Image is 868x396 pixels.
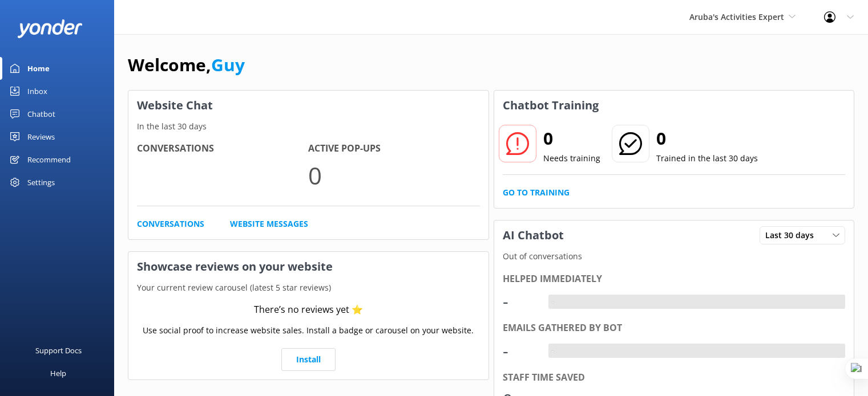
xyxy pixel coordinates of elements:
[548,295,557,309] div: -
[27,80,47,103] div: Inbox
[17,19,83,38] img: yonder-white-logo.png
[254,303,363,317] div: There’s no reviews yet ⭐
[494,250,854,263] p: Out of conversations
[50,362,66,385] div: Help
[308,156,479,194] p: 0
[503,370,846,385] div: Staff time saved
[27,171,55,194] div: Settings
[35,339,82,362] div: Support Docs
[128,120,488,133] p: In the last 30 days
[503,272,846,287] div: Helped immediately
[137,141,308,156] h4: Conversations
[128,252,488,281] h3: Showcase reviews on your website
[765,229,821,242] span: Last 30 days
[494,221,572,250] h3: AI Chatbot
[503,186,570,199] a: Go to Training
[128,281,488,294] p: Your current review carousel (latest 5 star reviews)
[128,91,488,120] h3: Website Chat
[548,344,557,358] div: -
[308,141,479,156] h4: Active Pop-ups
[137,218,204,230] a: Conversations
[211,53,245,76] a: Guy
[656,152,758,165] p: Trained in the last 30 days
[27,103,55,125] div: Chatbot
[281,348,336,371] a: Install
[503,288,537,315] div: -
[689,11,784,22] span: Aruba's Activities Expert
[543,125,600,152] h2: 0
[503,321,846,336] div: Emails gathered by bot
[27,125,55,148] div: Reviews
[494,91,607,120] h3: Chatbot Training
[128,51,245,79] h1: Welcome,
[503,337,537,365] div: -
[143,324,474,337] p: Use social proof to increase website sales. Install a badge or carousel on your website.
[27,57,50,80] div: Home
[656,125,758,152] h2: 0
[27,148,71,171] div: Recommend
[230,218,308,230] a: Website Messages
[543,152,600,165] p: Needs training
